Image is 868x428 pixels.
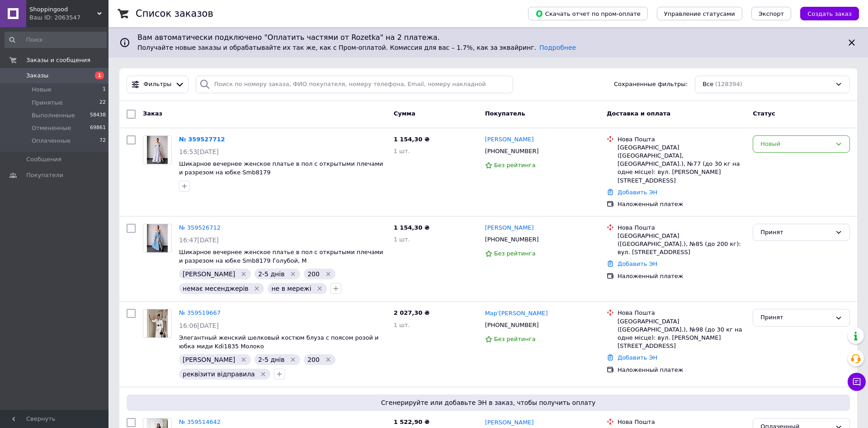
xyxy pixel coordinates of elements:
[394,148,410,154] span: 1 шт.
[179,309,221,316] a: № 359519667
[179,136,225,143] a: № 359527712
[307,270,320,278] span: 200
[394,110,415,117] span: Сумма
[535,10,641,18] span: Скачать отчет по пром-оплате
[394,224,429,231] span: 1 154,30 ₴
[848,373,866,391] button: Чат с покупателем
[99,137,106,145] span: 72
[485,309,548,318] a: Мар'[PERSON_NAME]
[147,224,167,252] img: Фото товару
[32,111,75,120] span: Выполненные
[95,72,104,79] span: 1
[485,224,534,232] a: [PERSON_NAME]
[618,272,745,280] div: Наложенный платеж
[618,418,745,426] div: Нова Пошта
[485,418,534,427] a: [PERSON_NAME]
[807,10,852,17] span: Создать заказ
[394,136,429,143] span: 1 154,30 ₴
[618,317,745,351] div: [GEOGRAPHIC_DATA] ([GEOGRAPHIC_DATA].), №98 (до 30 кг на одне місце): вул. [PERSON_NAME][STREET_A...
[137,33,839,43] span: Вам автоматически подключено "Оплатить частями от Rozetka" на 2 платежа.
[29,14,108,22] div: Ваш ID: 2063547
[485,148,539,154] span: [PHONE_NUMBER]
[26,72,48,80] span: Заказы
[143,309,172,338] a: Фото товару
[179,418,221,425] a: № 359514642
[394,236,410,243] span: 1 шт.
[394,309,429,316] span: 2 027,30 ₴
[485,236,539,243] span: [PHONE_NUMBER]
[394,322,410,328] span: 1 шт.
[258,356,284,363] span: 2-5 днів
[664,10,735,17] span: Управление статусами
[759,10,784,17] span: Экспорт
[32,99,63,107] span: Принятые
[494,162,536,168] span: Без рейтинга
[90,111,106,120] span: 58438
[240,270,247,278] svg: Удалить метку
[751,7,791,20] button: Экспорт
[179,334,379,350] a: Элегантный женский шелковый костюм блуза с поясом розой и юбка миди Kdi1835 Молоко
[539,44,576,51] a: Подробнее
[271,285,311,292] span: не в мережі
[179,160,383,176] a: Шикарное вечернее женское платье в пол с открытыми плечами и разрезом на юбке Smb8179
[760,139,831,149] div: Новый
[614,80,688,89] span: Сохраненные фильтры:
[289,356,297,363] svg: Удалить метку
[179,249,383,264] a: Шикарное вечернее женское платье в пол с открытыми плечами и разрезом на юбке Smb8179 Голубой, M
[137,44,576,51] span: Получайте новые заказы и обрабатывайте их так же, как с Пром-оплатой. Комиссия для вас – 1.7%, ка...
[325,270,332,278] svg: Удалить метку
[618,144,745,185] div: [GEOGRAPHIC_DATA] ([GEOGRAPHIC_DATA], [GEOGRAPHIC_DATA].), №77 (до 30 кг на одне місце): вул. [PE...
[753,110,775,117] span: Статус
[485,322,539,328] span: [PHONE_NUMBER]
[143,110,162,117] span: Заказ
[183,270,235,278] span: [PERSON_NAME]
[618,232,745,257] div: [GEOGRAPHIC_DATA] ([GEOGRAPHIC_DATA].), №85 (до 200 кг): вул. [STREET_ADDRESS]
[618,366,745,374] div: Наложенный платеж
[26,56,90,64] span: Заказы и сообщения
[618,135,745,144] div: Нова Пошта
[325,356,332,363] svg: Удалить метку
[143,135,172,164] a: Фото товару
[618,354,657,361] a: Добавить ЭН
[183,356,235,363] span: [PERSON_NAME]
[494,250,536,257] span: Без рейтинга
[307,356,320,363] span: 200
[394,418,429,425] span: 1 522,90 ₴
[32,86,52,94] span: Новые
[253,285,260,292] svg: Удалить метку
[657,7,742,20] button: Управление статусами
[183,370,255,378] span: реквізити відправила
[143,224,172,253] a: Фото товару
[5,32,107,48] input: Поиск
[618,200,745,208] div: Наложенный платеж
[179,148,219,155] span: 16:53[DATE]
[179,224,221,231] a: № 359526712
[715,81,742,87] span: (128394)
[618,260,657,267] a: Добавить ЭН
[791,10,859,17] a: Создать заказ
[618,189,657,196] a: Добавить ЭН
[618,309,745,317] div: Нова Пошта
[607,110,670,117] span: Доставка и оплата
[485,110,525,117] span: Покупатель
[485,135,534,144] a: [PERSON_NAME]
[99,99,106,107] span: 22
[760,313,831,322] div: Принят
[136,8,213,19] h1: Список заказов
[259,370,267,378] svg: Удалить метку
[703,80,713,89] span: Все
[147,309,168,337] img: Фото товару
[32,137,71,145] span: Оплаченные
[179,322,219,329] span: 16:06[DATE]
[800,7,859,20] button: Создать заказ
[258,270,284,278] span: 2-5 днів
[618,224,745,232] div: Нова Пошта
[32,124,71,132] span: Отмененные
[144,80,172,89] span: Фильтры
[147,136,168,164] img: Фото товару
[289,270,297,278] svg: Удалить метку
[29,5,97,14] span: Shoppingood
[183,285,249,292] span: немає месенджерів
